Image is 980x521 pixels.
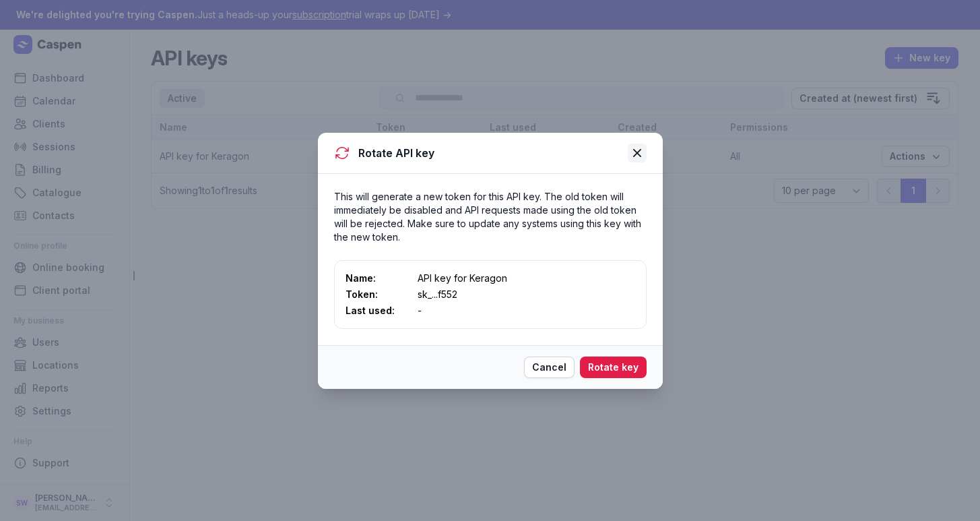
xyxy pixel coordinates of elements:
[418,288,635,301] div: sk_...f552
[580,357,647,378] button: Rotate key
[346,288,418,301] div: Token:
[418,272,635,285] div: API key for Keragon
[334,145,628,161] div: Rotate API key
[524,357,575,378] button: Cancel
[334,190,647,244] div: This will generate a new token for this API key. The old token will immediately be disabled and A...
[418,304,635,317] div: -
[346,272,418,285] div: Name:
[346,304,418,317] div: Last used:
[588,359,639,375] span: Rotate key
[532,359,566,375] span: Cancel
